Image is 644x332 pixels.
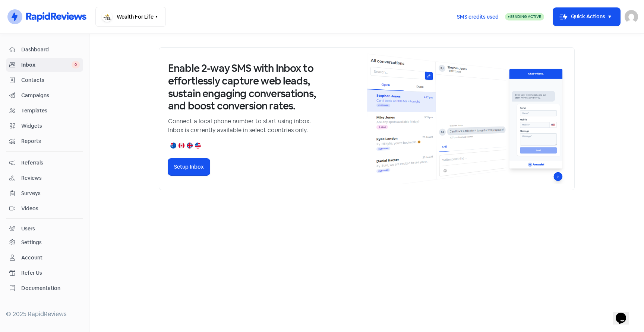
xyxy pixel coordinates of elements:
span: Reviews [21,174,80,182]
img: united-states.png [195,143,201,149]
a: Campaigns [6,89,83,102]
span: Contacts [21,76,80,84]
a: Referrals [6,156,83,170]
img: User [625,10,638,23]
button: Setup Inbox [168,159,210,175]
a: Refer Us [6,266,83,280]
a: Dashboard [6,43,83,57]
button: Wealth For Life [95,7,166,27]
img: australia.png [170,143,176,149]
a: Users [6,222,83,236]
span: Documentation [21,284,80,292]
span: Dashboard [21,46,80,54]
a: Contacts [6,73,83,87]
span: Campaigns [21,92,80,99]
span: Sending Active [510,14,541,19]
span: SMS credits used [457,13,499,21]
span: Widgets [21,122,80,130]
a: Settings [6,236,83,249]
img: united-kingdom.png [187,143,193,149]
div: Settings [21,239,42,246]
a: Surveys [6,186,83,200]
span: Templates [21,107,80,115]
span: 0 [72,61,80,68]
span: Surveys [21,189,80,197]
span: Refer Us [21,269,80,277]
a: Documentation [6,281,83,295]
a: Widgets [6,119,83,133]
iframe: chat widget [613,302,637,325]
div: Users [21,225,35,233]
a: Reviews [6,171,83,185]
a: Videos [6,202,83,216]
img: inbox-default-image-2.png [367,54,565,184]
div: Account [21,254,42,262]
a: Sending Active [505,12,544,21]
a: SMS credits used [451,12,505,20]
a: Reports [6,134,83,148]
a: Templates [6,104,83,118]
span: Reports [21,137,80,145]
button: Quick Actions [553,8,620,26]
a: Account [6,251,83,265]
span: Videos [21,205,80,213]
span: Inbox [21,61,72,69]
span: Referrals [21,159,80,167]
img: canada.png [179,143,184,149]
p: Connect a local phone number to start using inbox. Inbox is currently available in select countri... [168,117,317,135]
h3: Enable 2-way SMS with Inbox to effortlessly capture web leads, sustain engaging conversations, an... [168,62,317,112]
div: © 2025 RapidReviews [6,310,83,319]
a: Inbox 0 [6,58,83,72]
